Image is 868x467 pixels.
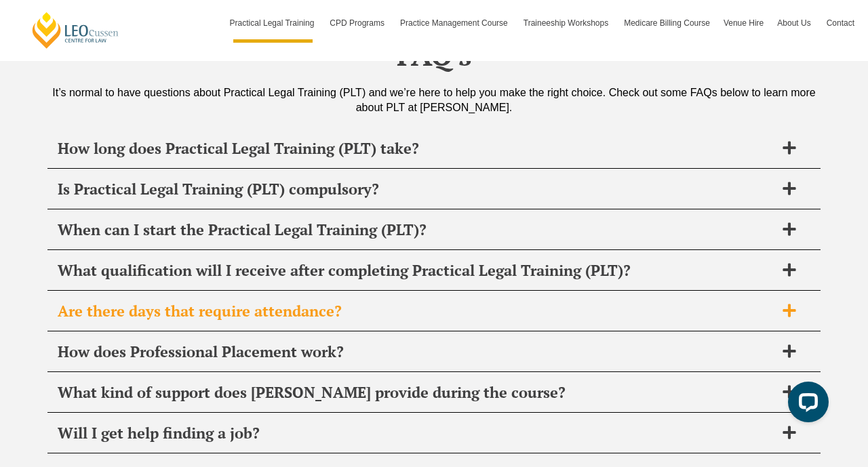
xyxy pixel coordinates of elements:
a: [PERSON_NAME] Centre for Law [31,11,121,49]
h2: FAQ's [47,38,821,72]
h2: Is Practical Legal Training (PLT) compulsory? [58,180,775,199]
h2: How long does Practical Legal Training (PLT) take? [58,139,775,158]
a: Practice Management Course [393,3,517,43]
h2: When can I start the Practical Legal Training (PLT)? [58,220,775,239]
h2: How does Professional Placement work? [58,342,775,361]
a: Practical Legal Training [223,3,323,43]
h2: Are there days that require attendance? [58,302,775,321]
a: Traineeship Workshops [517,3,617,43]
a: Venue Hire [717,3,770,43]
div: It’s normal to have questions about Practical Legal Training (PLT) and we’re here to help you mak... [47,85,821,115]
a: Contact [820,3,861,43]
a: CPD Programs [323,3,393,43]
h2: What kind of support does [PERSON_NAME] provide during the course? [58,383,775,402]
h2: What qualification will I receive after completing Practical Legal Training (PLT)? [58,261,775,280]
iframe: LiveChat chat widget [777,376,834,433]
h2: Will I get help finding a job? [58,424,775,443]
a: Medicare Billing Course [617,3,717,43]
a: About Us [770,3,819,43]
